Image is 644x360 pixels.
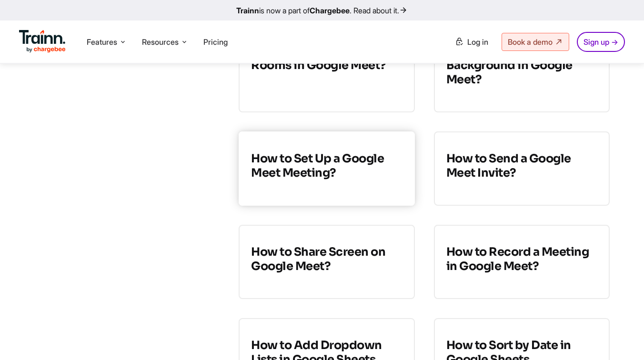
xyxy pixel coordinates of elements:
[239,131,414,206] a: How to Set Up a Google Meet Meeting?
[19,30,66,53] img: Trainn Logo
[446,245,597,273] h3: How to Record a Meeting in Google Meet?
[142,37,179,47] span: Resources
[251,245,402,273] h3: How to Share Screen on Google Meet?
[203,37,228,47] a: Pricing
[434,24,610,112] a: How to Blur the Background in Google Meet?
[251,151,402,180] h3: How to Set Up a Google Meet Meeting?
[310,6,350,15] b: Chargebee
[446,44,597,87] h3: How to Blur the Background in Google Meet?
[467,37,488,47] span: Log in
[434,225,610,299] a: How to Record a Meeting in Google Meet?
[577,32,625,52] a: Sign up →
[596,314,644,360] iframe: Chat Widget
[87,37,117,47] span: Features
[446,151,597,180] h3: How to Send a Google Meet Invite?
[508,37,553,47] span: Book a demo
[434,131,610,206] a: How to Send a Google Meet Invite?
[502,33,569,51] a: Book a demo
[239,24,414,112] a: How to Create Breakout Rooms in Google Meet?
[449,33,494,50] a: Log in
[239,225,414,299] a: How to Share Screen on Google Meet?
[236,6,259,15] b: Trainn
